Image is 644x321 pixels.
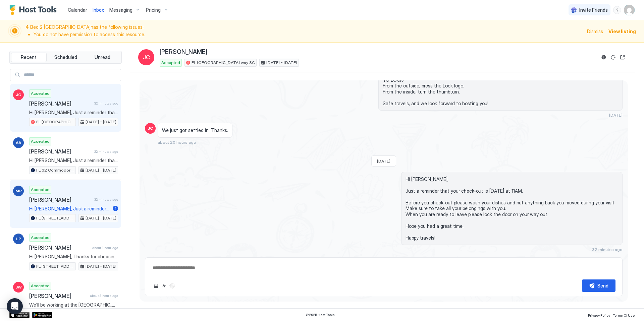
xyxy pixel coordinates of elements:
button: Recent [11,53,47,62]
span: Hi [PERSON_NAME], Just a reminder that your check-out is [DATE] at 11AM. Before you check-out ple... [29,157,118,164]
span: Scheduled [54,54,77,60]
span: FL [STREET_ADDRESS] [36,263,74,269]
span: 4 Bed 2 [GEOGRAPHIC_DATA] has the following issues: [25,24,583,39]
a: Privacy Policy [588,311,610,318]
div: Send [597,282,608,289]
span: Invite Friends [579,7,608,13]
a: Google Play Store [32,312,52,318]
span: Unread [95,54,110,60]
span: [DATE] [377,158,390,164]
div: User profile [624,5,635,15]
span: Hi [PERSON_NAME], Thanks for choosing to stay at our house. We are looking forward to host you du... [29,254,118,260]
span: [PERSON_NAME] [29,293,87,299]
a: Inbox [93,6,104,13]
div: tab-group [9,51,122,64]
span: 32 minutes ago [94,197,118,202]
span: MP [15,188,22,194]
button: Sync reservation [609,53,617,61]
div: Open Intercom Messenger [7,298,23,314]
span: Accepted [31,90,50,97]
span: 32 minutes ago [94,101,118,106]
span: We'll be working at the [GEOGRAPHIC_DATA] campus and your place looks perfect [29,302,118,308]
span: [PERSON_NAME] [160,48,207,56]
li: You do not have permission to access this resource. [34,31,583,38]
span: Calendar [68,7,87,13]
span: [DATE] - [DATE] [86,167,116,173]
span: 1 [115,206,116,211]
span: [PERSON_NAME] [29,100,92,107]
span: JW [15,284,22,290]
button: Unread [85,53,120,62]
span: FL 62 Commodore Pl Crawfordville [36,167,74,173]
span: Hi [PERSON_NAME], Just a reminder that your check-out is [DATE] at 11AM. Before you check-out ple... [406,176,618,241]
span: FL [STREET_ADDRESS] [36,215,74,221]
span: [PERSON_NAME] [29,196,92,203]
button: Scheduled [48,53,84,62]
span: [DATE] - [DATE] [86,215,116,221]
span: FL [GEOGRAPHIC_DATA] way 8C [36,119,74,125]
a: Terms Of Use [613,311,635,318]
span: Inbox [93,7,104,13]
button: Open reservation [619,53,627,61]
button: Upload image [152,282,160,290]
span: Accepted [31,235,50,241]
span: Accepted [161,60,180,66]
input: Input Field [21,69,121,81]
span: about 1 hour ago [92,246,118,250]
span: AA [16,140,21,146]
span: Accepted [31,187,50,193]
span: [PERSON_NAME] [29,244,90,251]
span: [DATE] - [DATE] [266,60,297,66]
span: JC [16,92,21,98]
a: Calendar [68,6,87,13]
a: App Store [9,312,30,318]
span: [DATE] [609,113,623,118]
span: about 3 hours ago [90,294,118,298]
button: Quick reply [160,282,168,290]
div: View listing [608,28,636,35]
span: © 2025 Host Tools [306,313,335,317]
span: 32 minutes ago [94,149,118,154]
span: We just got settled in. Thanks. [162,127,228,133]
span: 32 minutes ago [592,247,623,252]
span: [PERSON_NAME] [29,148,92,155]
span: [DATE] - [DATE] [86,263,116,269]
span: Terms Of Use [613,313,635,317]
span: about 20 hours ago [158,140,196,145]
span: JC [148,125,153,131]
div: Dismiss [587,28,603,35]
span: Hi [PERSON_NAME], Just a reminder that your check-out is [DATE] at 11AM. Before you check-out ple... [29,110,118,116]
span: [DATE] - [DATE] [86,119,116,125]
button: Reservation information [600,53,608,61]
span: Messaging [109,7,132,13]
span: FL [GEOGRAPHIC_DATA] way 8C [192,60,255,66]
span: Pricing [146,7,161,13]
span: Accepted [31,283,50,289]
span: LP [16,236,21,242]
span: Privacy Policy [588,313,610,317]
span: Hi [PERSON_NAME], Just a reminder that your check-out is [DATE] at 11AM. Before you check-out ple... [29,206,110,212]
div: menu [613,6,621,14]
a: Host Tools Logo [9,5,60,15]
button: Send [582,279,615,292]
span: Recent [21,54,37,60]
span: Accepted [31,138,50,144]
span: JC [143,53,150,61]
